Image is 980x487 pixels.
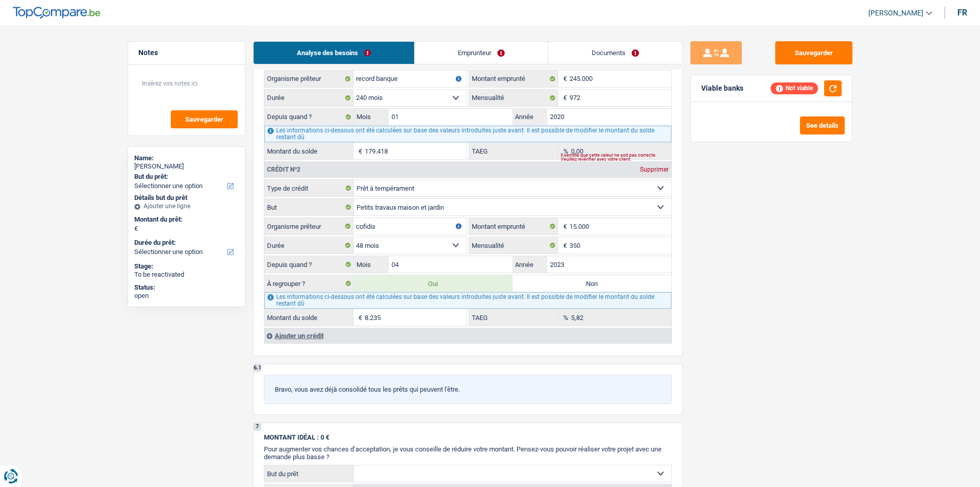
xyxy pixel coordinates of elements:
[637,166,671,173] div: Supprimer
[558,218,569,234] span: €
[264,90,353,106] label: Durée
[134,239,237,247] label: Durée du prêt:
[771,82,818,94] div: Not viable
[254,364,261,372] div: 6.1
[469,90,558,106] label: Mensualité
[264,433,329,441] span: MONTANT IDÉAL : 0 €
[254,423,261,431] div: 7
[264,256,354,273] label: Depuis quand ?
[354,109,389,125] label: Mois
[264,465,354,482] label: But du prêt
[469,71,558,87] label: Montant emprunté
[134,203,239,210] div: Ajouter une ligne
[512,109,547,125] label: Année
[389,256,513,273] input: MM
[264,292,671,309] div: Les informations ci-dessous ont été calculées sur base des valeurs introduites juste avant. Il es...
[561,155,671,159] div: Il semble que cette valeur ne soit pas correcte. Veuillez revérifier avec votre client.
[134,194,239,202] div: Détails but du prêt
[547,109,671,125] input: AAAA
[548,42,682,64] a: Documents
[800,116,845,135] button: See details
[264,309,353,326] label: Montant du solde
[264,126,671,142] div: Les informations ci-dessous ont été calculées sur base des valeurs introduites juste avant. Il es...
[264,199,354,215] label: But
[264,237,353,254] label: Durée
[275,385,661,393] p: Bravo, vous avez déjà consolidé tous les prêts qui peuvent l'être.
[264,275,354,292] label: À regrouper ?
[134,283,239,292] div: Status:
[469,143,558,159] label: TAEG
[868,9,923,18] span: [PERSON_NAME]
[558,237,569,254] span: €
[389,109,513,125] input: MM
[547,256,671,273] input: AAAA
[264,143,353,159] label: Montant du solde
[185,116,223,123] span: Sauvegarder
[957,8,967,18] div: fr
[469,237,558,254] label: Mensualité
[134,154,239,162] div: Name:
[558,143,571,159] span: %
[254,42,414,64] a: Analyse des besoins
[134,292,239,300] div: open
[264,218,353,234] label: Organisme prêteur
[264,166,303,173] div: Crédit nº2
[134,162,239,171] div: [PERSON_NAME]
[512,256,547,273] label: Année
[469,309,558,326] label: TAEG
[558,71,569,87] span: €
[264,180,354,196] label: Type de crédit
[354,275,513,292] label: Oui
[469,218,558,234] label: Montant emprunté
[512,275,671,292] label: Non
[134,173,237,181] label: But du prêt:
[171,110,238,128] button: Sauvegarder
[264,328,671,343] div: Ajouter un crédit
[354,256,389,273] label: Mois
[134,262,239,271] div: Stage:
[860,5,932,22] a: [PERSON_NAME]
[264,109,354,125] label: Depuis quand ?
[558,309,571,326] span: %
[134,271,239,279] div: To be reactivated
[775,41,852,64] button: Sauvegarder
[13,7,100,19] img: TopCompare Logo
[353,143,365,159] span: €
[264,445,662,461] span: Pour augmenter vos chances d’acceptation, je vous conseille de réduire votre montant. Pensez-vous...
[264,71,353,87] label: Organisme prêteur
[701,84,743,93] div: Viable banks
[353,309,365,326] span: €
[138,48,235,57] h5: Notes
[134,225,138,233] span: €
[558,90,569,106] span: €
[134,215,237,224] label: Montant du prêt:
[415,42,548,64] a: Emprunteur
